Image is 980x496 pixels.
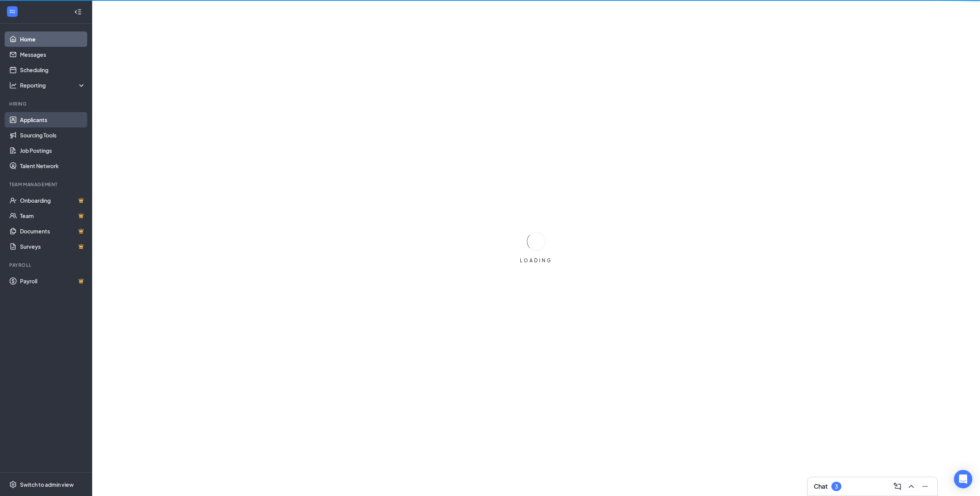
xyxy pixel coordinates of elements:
[20,193,86,208] a: OnboardingCrown
[20,31,86,47] a: Home
[920,482,930,491] svg: Minimize
[20,81,86,89] div: Reporting
[905,480,917,493] button: ChevronUp
[814,482,828,491] h3: Chat
[20,158,86,174] a: Talent Network
[20,47,86,62] a: Messages
[893,482,902,491] svg: ComposeMessage
[9,181,84,188] div: Team Management
[8,8,16,15] svg: WorkstreamLogo
[20,273,86,289] a: PayrollCrown
[9,262,84,268] div: Payroll
[907,482,916,491] svg: ChevronUp
[20,112,86,127] a: Applicants
[20,208,86,223] a: TeamCrown
[9,81,17,89] svg: Analysis
[517,257,555,264] div: LOADING
[20,239,86,254] a: SurveysCrown
[20,481,74,488] div: Switch to admin view
[74,8,82,16] svg: Collapse
[954,470,972,488] div: Open Intercom Messenger
[20,62,86,78] a: Scheduling
[891,480,904,493] button: ComposeMessage
[9,481,17,488] svg: Settings
[20,127,86,143] a: Sourcing Tools
[20,143,86,158] a: Job Postings
[835,483,838,490] div: 3
[919,480,931,493] button: Minimize
[9,101,84,107] div: Hiring
[20,223,86,239] a: DocumentsCrown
